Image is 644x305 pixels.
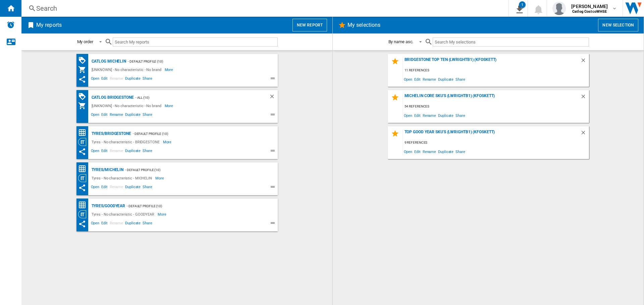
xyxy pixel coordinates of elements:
span: Duplicate [124,148,142,156]
div: 1 [519,1,526,8]
div: [UNKNOWN] - No characteristic - No brand [90,66,165,74]
div: Tyres - No characteristic - MICHELIN [90,174,155,182]
div: Top Good Year Sku's (lwrightb1) (kfoskett) [403,130,580,139]
div: - Default profile (10) [125,202,264,210]
span: More [165,66,174,74]
img: profile.jpg [552,2,566,15]
div: Tyres - No characteristic - BRIDGESTONE [90,138,163,146]
div: Michelin Core Sku's (lwrightb1) (kfoskett) [403,93,580,102]
input: Search My reports [113,37,278,47]
span: Share [142,75,153,83]
div: Catlog Bridgestone [90,93,134,102]
div: Tyres - No characteristic - GOODYEAR [90,210,158,218]
div: Tyres/GOODYEAR [90,202,125,210]
div: My Assortment [78,66,90,74]
div: Search [36,4,491,13]
div: By name asc. [388,39,414,44]
div: Delete [580,130,589,139]
span: Share [142,220,153,228]
span: Duplicate [124,111,142,120]
div: Price Matrix [78,201,90,209]
span: Open [403,111,414,120]
span: Rename [109,220,124,228]
div: 9 references [403,139,589,147]
span: Duplicate [124,220,142,228]
span: Edit [100,220,109,228]
span: Share [142,111,153,120]
span: Open [403,147,414,156]
span: Share [454,75,466,84]
div: PROMOTIONS Matrix [78,92,90,101]
div: - ALL (10) [134,93,256,102]
span: Share [454,111,466,120]
span: [PERSON_NAME] [571,3,608,10]
span: Open [403,75,414,84]
span: More [158,210,167,218]
button: New report [292,19,327,31]
input: Search My selections [433,37,589,47]
div: PROMOTIONS Matrix [78,56,90,65]
button: New selection [598,19,638,31]
span: More [163,138,173,146]
div: 11 references [403,66,589,75]
div: 54 references [403,102,589,111]
span: Duplicate [437,147,454,156]
div: Catlog Michelin [90,57,126,66]
div: Price Matrix [78,129,90,137]
div: Category View [78,210,90,218]
span: Duplicate [437,111,454,120]
span: Edit [100,184,109,192]
img: alerts-logo.svg [7,21,15,29]
span: Duplicate [437,75,454,84]
span: Open [90,148,101,156]
span: Rename [422,111,437,120]
span: Share [142,148,153,156]
div: - Default profile (10) [131,130,264,138]
b: Catlog CostcoWHSE [572,9,607,14]
span: Edit [413,147,422,156]
span: Rename [109,184,124,192]
div: Price Matrix [78,165,90,173]
span: Edit [413,111,422,120]
span: Edit [413,75,422,84]
span: Open [90,75,101,83]
h2: My selections [346,19,382,31]
span: Rename [422,75,437,84]
div: My Assortment [78,102,90,110]
div: Delete [580,93,589,102]
div: Tyres/BRIDGESTONE [90,130,131,138]
div: [UNKNOWN] - No characteristic - No brand [90,102,165,110]
div: - Default profile (10) [126,57,264,66]
div: My order [77,39,93,44]
ng-md-icon: This report has been shared with you [78,75,86,83]
ng-md-icon: This report has been shared with you [78,184,86,192]
div: Category View [78,174,90,182]
span: More [165,102,174,110]
span: Rename [109,75,124,83]
span: Share [454,147,466,156]
span: More [155,174,165,182]
span: Open [90,220,101,228]
span: Share [142,184,153,192]
span: Duplicate [124,75,142,83]
div: Category View [78,138,90,146]
div: Delete [580,57,589,66]
div: Bridgestone Top Ten (lwrightb1) (kfoskett) [403,57,580,66]
h2: My reports [35,19,63,31]
span: Rename [109,111,124,120]
ng-md-icon: This report has been shared with you [78,148,86,156]
div: Delete [269,93,278,102]
span: Edit [100,148,109,156]
span: Edit [100,75,109,83]
span: Rename [109,148,124,156]
span: Rename [422,147,437,156]
div: Tyres/MICHELIN [90,166,124,174]
span: Duplicate [124,184,142,192]
span: Open [90,184,101,192]
span: Open [90,111,101,120]
div: - Default profile (10) [123,166,264,174]
span: Edit [100,111,109,120]
ng-md-icon: This report has been shared with you [78,220,86,228]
